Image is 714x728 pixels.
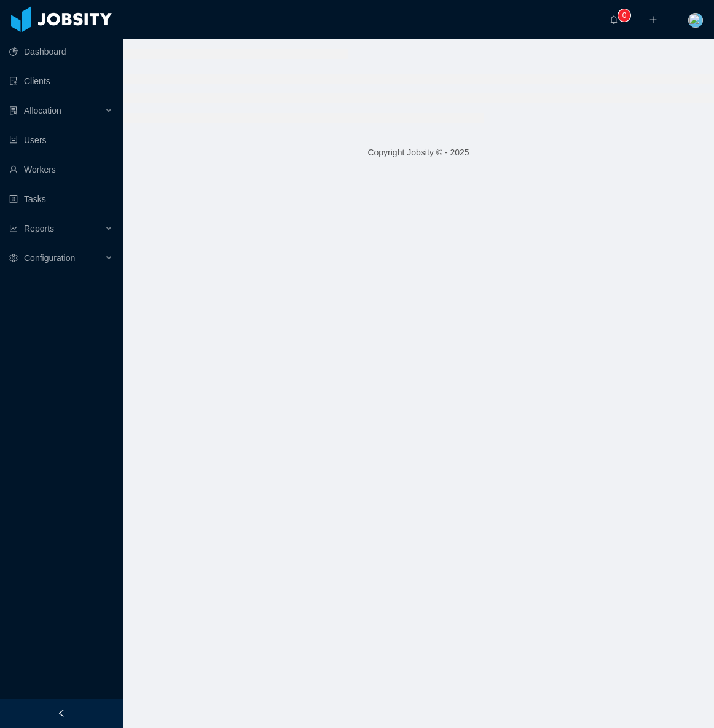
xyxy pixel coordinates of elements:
a: icon: profileTasks [9,187,113,211]
i: icon: bell [610,15,618,24]
i: icon: plus [649,15,657,24]
a: icon: pie-chartDashboard [9,39,113,64]
a: icon: auditClients [9,69,113,93]
a: icon: userWorkers [9,157,113,182]
footer: Copyright Jobsity © - 2025 [123,131,714,174]
span: Configuration [24,253,75,263]
i: icon: setting [9,254,18,262]
a: icon: robotUsers [9,128,113,152]
i: icon: line-chart [9,224,18,233]
sup: 0 [618,9,630,22]
i: icon: solution [9,106,18,115]
img: 1d261170-802c-11eb-b758-29106f463357_6063414d2c854.png [688,13,703,28]
span: Allocation [24,106,61,115]
span: Reports [24,224,54,233]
